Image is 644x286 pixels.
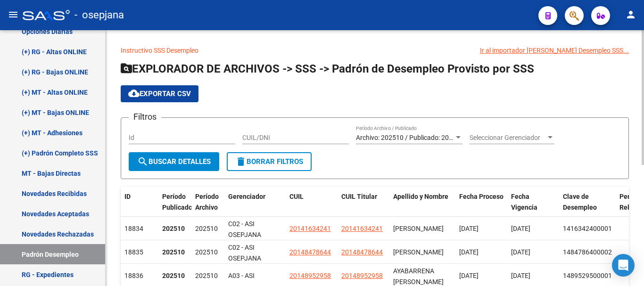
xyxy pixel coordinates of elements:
[121,47,198,54] a: Instructivo SSS Desempleo
[455,187,507,218] datatable-header-cell: Fecha Proceso
[128,88,140,99] mat-icon: cloud_download
[289,193,304,200] span: CUIL
[511,193,537,211] span: Fecha Vigencia
[195,223,221,234] div: 202510
[235,156,247,167] mat-icon: delete
[389,187,455,218] datatable-header-cell: Apellido y Nombre
[459,193,504,200] span: Fecha Proceso
[563,193,597,211] span: Clave de Desempleo
[121,62,534,75] span: EXPLORADOR DE ARCHIVOS -> SSS -> Padrón de Desempleo Provisto por SSS
[459,272,479,279] span: [DATE]
[195,193,219,211] span: Período Archivo
[341,248,383,256] span: 20148478644
[393,225,444,232] span: TORRES HUGO ALBERTO
[341,193,377,200] span: CUIL Titular
[563,248,612,256] span: 1484786400002
[459,248,479,256] span: [DATE]
[459,225,479,232] span: [DATE]
[224,187,286,218] datatable-header-cell: Gerenciador
[227,152,312,171] button: Borrar Filtros
[480,45,629,56] div: Ir al importador [PERSON_NAME] Desempleo SSS...
[341,225,383,232] span: 20141634241
[162,193,192,211] span: Período Publicado
[338,187,389,218] datatable-header-cell: CUIL Titular
[121,85,198,102] button: Exportar CSV
[625,9,636,20] mat-icon: person
[563,272,612,279] span: 1489529500001
[286,187,338,218] datatable-header-cell: CUIL
[289,225,331,232] span: 20141634241
[195,270,221,281] div: 202510
[228,244,261,262] span: C02 - ASI OSEPJANA
[507,187,559,218] datatable-header-cell: Fecha Vigencia
[393,193,448,200] span: Apellido y Nombre
[124,272,143,279] span: 18836
[289,248,331,256] span: 20148478644
[191,187,224,218] datatable-header-cell: Período Archivo
[162,272,185,279] strong: 202510
[228,193,265,200] span: Gerenciador
[341,272,383,279] span: 20148952958
[289,272,331,279] span: 20148952958
[228,272,255,279] span: A03 - ASI
[563,225,612,232] span: 1416342400001
[74,5,124,25] span: - osepjana
[129,152,219,171] button: Buscar Detalles
[511,248,530,256] span: [DATE]
[124,248,143,256] span: 18835
[158,187,191,218] datatable-header-cell: Período Publicado
[393,248,444,256] span: MOLINA GUSTAVO ADRIAN
[129,110,161,123] h3: Filtros
[128,90,191,98] span: Exportar CSV
[511,225,530,232] span: [DATE]
[162,225,185,232] strong: 202510
[228,220,261,238] span: C02 - ASI OSEPJANA
[162,248,185,256] strong: 202510
[124,193,131,200] span: ID
[511,272,530,279] span: [DATE]
[124,225,143,232] span: 18834
[121,187,158,218] datatable-header-cell: ID
[393,267,444,286] span: AYABARRENA HECTOR DANIEL
[470,134,546,142] span: Seleccionar Gerenciador
[235,157,303,166] span: Borrar Filtros
[8,9,19,20] mat-icon: menu
[137,157,211,166] span: Buscar Detalles
[559,187,616,218] datatable-header-cell: Clave de Desempleo
[356,134,464,141] span: Archivo: 202510 / Publicado: 202509
[612,254,635,277] div: Open Intercom Messenger
[195,247,221,258] div: 202510
[137,156,149,167] mat-icon: search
